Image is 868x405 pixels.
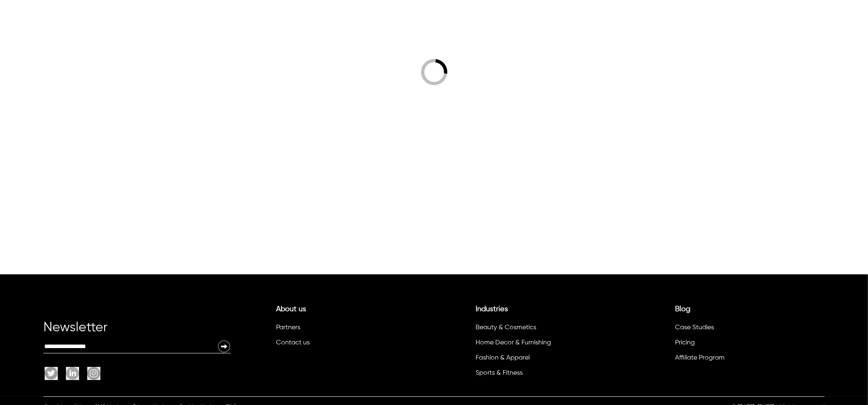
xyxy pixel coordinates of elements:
[83,367,100,380] a: Instagram
[675,305,690,313] a: Blog
[675,339,695,346] a: Pricing
[474,367,621,382] li: Sports & Fitness
[474,352,621,367] li: Fashion & Apparel
[675,324,714,331] a: Case Studies
[276,305,306,313] a: About us
[45,367,58,380] img: Twitter
[474,321,621,337] li: Beauty & Cosmetics
[674,352,820,367] li: Affiliate Program
[218,340,231,353] img: Newsletter Submit
[474,337,621,352] li: Home Decor & Furnishing
[674,321,820,337] li: Case Studies
[476,355,530,361] a: Fashion & Apparel
[276,339,310,346] a: Contact us
[62,367,83,380] a: Linkedin
[87,367,100,380] img: Instagram
[675,355,725,361] a: Affiliate Program
[275,337,422,352] li: Contact us
[476,339,551,346] a: Home Decor & Furnishing
[275,321,422,337] li: Partners
[674,337,820,352] li: Pricing
[43,324,231,340] div: Newsletter
[476,305,508,313] a: Industries
[66,367,79,380] img: Linkedin
[45,367,62,380] a: Twitter
[276,324,300,331] a: Partners
[476,324,536,331] a: Beauty & Cosmetics
[476,370,523,376] a: Sports & Fitness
